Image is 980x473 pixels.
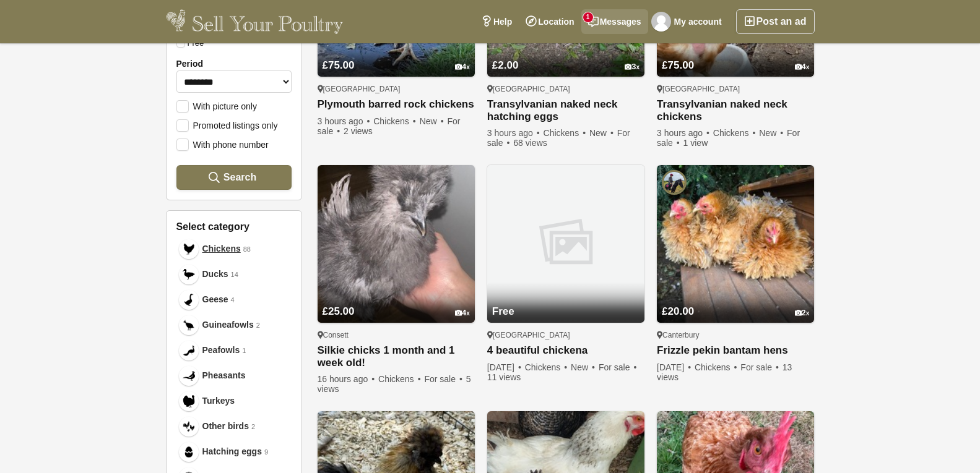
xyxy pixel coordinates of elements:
label: Free [176,39,204,48]
div: Consett [318,330,475,340]
span: 3 hours ago [657,128,711,138]
span: 5 views [318,374,471,394]
a: £20.00 2 [657,282,814,323]
span: 16 hours ago [318,374,376,384]
span: Ducks [202,268,228,281]
div: [GEOGRAPHIC_DATA] [657,84,814,94]
span: £25.00 [323,305,355,317]
img: Turkeys [183,395,195,407]
span: New [571,362,596,372]
img: Pheasants [183,370,195,382]
span: 68 views [513,138,547,148]
label: Period [176,59,292,69]
span: Chickens [713,128,757,138]
em: 4 [231,295,235,305]
span: Hatching eggs [202,445,262,458]
span: Turkeys [202,394,235,407]
a: 4 beautiful chickena [487,344,644,357]
img: Geese [183,294,195,306]
a: Silkie chicks 1 month and 1 week old! [318,344,475,369]
img: Guineafowls [183,319,195,331]
span: Geese [202,293,228,306]
span: Chickens [373,116,417,126]
a: £75.00 4 [657,36,814,77]
a: Frizzle pekin bantam hens [657,344,814,357]
img: Ducks [183,268,195,281]
div: [GEOGRAPHIC_DATA] [487,84,644,94]
img: Emily [662,170,687,195]
span: Pheasants [202,369,246,382]
a: Messages1 [581,9,648,34]
span: New [759,128,784,138]
span: Chickens [202,242,241,255]
span: Other birds [202,420,249,433]
em: 88 [243,244,251,255]
a: £25.00 4 [318,282,475,323]
a: Transylvanian naked neck chickens [657,98,814,123]
span: For sale [740,362,779,372]
span: 1 [583,12,593,22]
a: Other birds Other birds 2 [176,414,292,439]
a: Peafowls Peafowls 1 [176,338,292,363]
a: Ducks Ducks 14 [176,262,292,287]
a: Post an ad [736,9,815,34]
a: Geese Geese 4 [176,287,292,312]
span: New [589,128,615,138]
img: Frizzle pekin bantam hens [657,165,814,322]
div: [GEOGRAPHIC_DATA] [487,330,644,340]
a: Guineafowls Guineafowls 2 [176,312,292,338]
img: jawed ahmed [651,12,671,32]
span: For sale [599,362,638,372]
span: Peafowls [202,344,240,357]
img: Peafowls [183,344,195,357]
a: £2.00 3 [487,36,644,77]
img: Hatching eggs [183,446,195,458]
a: Hatching eggs Hatching eggs 9 [176,439,292,464]
span: For sale [318,116,461,136]
span: For sale [424,374,463,384]
h3: Select category [176,221,292,232]
label: With picture only [176,100,257,111]
div: 3 [625,62,640,72]
img: Other birds [183,420,195,433]
a: Transylvanian naked neck hatching eggs [487,98,644,123]
a: Plymouth barred rock chickens [318,98,475,111]
span: £75.00 [662,59,694,71]
em: 2 [251,422,255,432]
span: 3 hours ago [487,128,541,138]
em: 14 [231,270,238,280]
span: Chickens [544,128,588,138]
span: Chickens [525,362,569,372]
span: For sale [657,128,800,148]
span: Guineafowls [202,318,254,331]
a: Pheasants Pheasants [176,363,292,388]
label: Promoted listings only [176,119,278,130]
span: 11 views [487,372,521,382]
a: Free [487,282,644,323]
a: £75.00 4 [318,36,475,77]
span: £2.00 [492,59,519,71]
em: 9 [264,447,268,458]
a: Location [519,9,581,34]
span: 3 hours ago [318,116,371,126]
em: 1 [242,346,246,356]
span: Search [223,171,256,183]
span: [DATE] [487,362,523,372]
span: Chickens [695,362,739,372]
span: 2 views [344,126,373,136]
a: Help [474,9,519,34]
span: For sale [487,128,630,148]
div: 2 [795,309,810,318]
a: Chickens Chickens 88 [176,236,292,262]
a: My account [648,9,729,34]
div: 4 [455,309,470,318]
em: 2 [256,320,260,331]
img: Sell Your Poultry [166,9,344,34]
div: 4 [795,62,810,72]
label: With phone number [176,138,269,150]
span: New [420,116,445,126]
span: £20.00 [662,305,694,317]
button: Search [176,165,292,190]
span: 13 views [657,362,792,382]
img: Silkie chicks 1 month and 1 week old! [318,165,475,322]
